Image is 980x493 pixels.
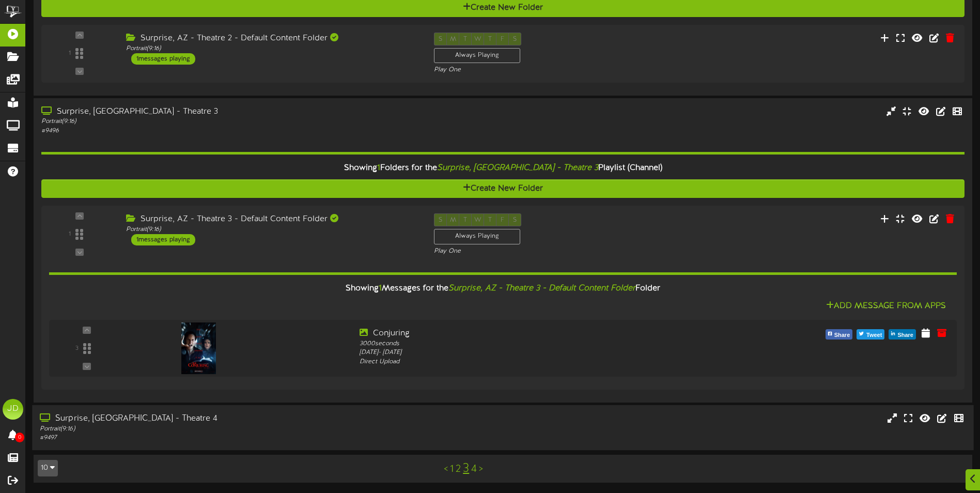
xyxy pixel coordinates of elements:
div: Always Playing [434,229,520,244]
div: Always Playing [434,48,520,63]
a: 4 [471,464,477,475]
span: 0 [15,433,24,442]
a: 3 [463,462,469,475]
button: Share [826,329,853,340]
a: < [444,464,448,475]
div: Surprise, [GEOGRAPHIC_DATA] - Theatre 3 [41,106,417,118]
div: JD [3,399,23,420]
div: Play One [434,66,649,74]
a: 1 [450,464,454,475]
span: 1 [379,284,382,293]
div: 1 messages playing [131,53,195,65]
div: # 9497 [40,434,416,442]
div: 3000 seconds [360,340,722,348]
div: Direct Upload [360,358,722,366]
button: Create New Folder [41,179,965,198]
div: # 9496 [41,127,417,135]
div: Surprise, AZ - Theatre 3 - Default Content Folder [126,213,418,225]
i: Surprise, AZ - Theatre 3 - Default Content Folder [448,284,635,293]
div: 1 messages playing [131,234,195,245]
a: 2 [456,464,461,475]
i: Surprise, [GEOGRAPHIC_DATA] - Theatre 3 [437,163,598,173]
div: Play One [434,247,649,256]
div: Surprise, [GEOGRAPHIC_DATA] - Theatre 4 [40,413,416,425]
a: > [479,464,483,475]
span: Share [895,330,915,341]
div: Portrait ( 9:16 ) [126,225,418,234]
div: Showing Messages for the Folder [41,278,965,300]
div: Showing Folders for the Playlist (Channel) [34,157,972,179]
button: Tweet [857,329,884,340]
span: Share [832,330,852,341]
div: [DATE] - [DATE] [360,348,722,357]
button: Share [889,329,916,340]
button: Add Message From Apps [823,300,949,313]
span: 1 [377,163,380,173]
span: Tweet [864,330,884,341]
div: Portrait ( 9:16 ) [41,117,417,126]
div: Portrait ( 9:16 ) [40,425,416,434]
button: 10 [38,460,58,476]
img: 761fef2a-0151-45d7-a3e8-31b591f980f7.jpg [181,322,216,374]
div: Portrait ( 9:16 ) [126,44,418,53]
div: Conjuring [360,328,722,340]
div: Surprise, AZ - Theatre 2 - Default Content Folder [126,33,418,44]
